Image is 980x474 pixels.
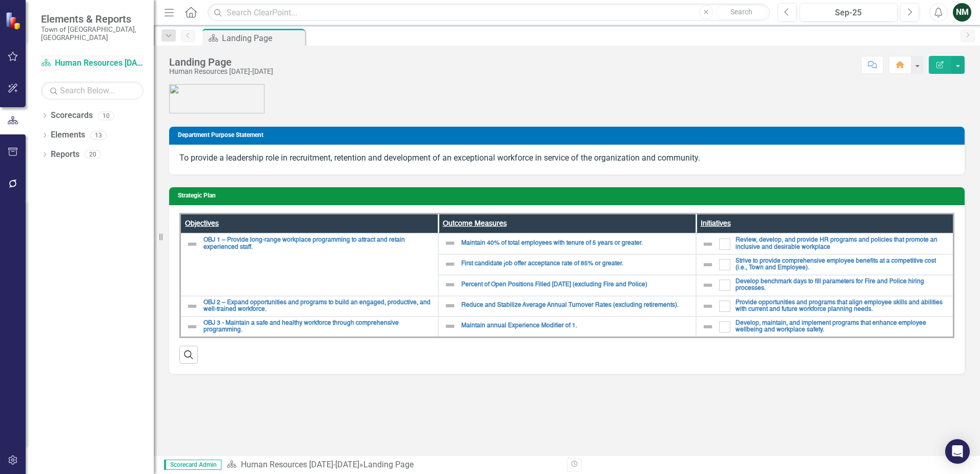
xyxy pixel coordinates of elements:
[85,150,101,159] div: 20
[186,300,198,312] img: Not Defined
[803,7,894,19] div: Sep-25
[169,56,273,68] div: Landing Page
[180,296,438,317] td: Double-Click to Edit Right Click for Context Menu
[945,439,970,464] div: Open Intercom Messenger
[178,192,959,199] h3: Strategic Plan
[736,279,948,292] a: Develop benchmark days to fill parameters for Fire and Police hiring processes.
[51,110,93,122] a: Scorecards
[179,152,954,164] p: To provide a leadership role in recruitment, retention and development of an exceptional workforc...
[716,5,767,19] button: Search
[461,323,690,329] a: Maintain annual Experience Modifier of 1.
[696,317,954,338] td: Double-Click to Edit Right Click for Context Menu
[169,68,273,75] div: Human Resources [DATE]-[DATE]
[736,300,948,313] a: Provide opportunities and programs that align employee skills and abilities with current and futu...
[438,254,696,275] td: Double-Click to Edit Right Click for Context Menu
[222,32,302,45] div: Landing Page
[438,233,696,254] td: Double-Click to Edit Right Click for Context Menu
[444,279,456,291] img: Not Defined
[164,460,221,470] span: Scorecard Admin
[203,237,433,250] a: OBJ 1 – Provide long-range workplace programming to attract and retain experienced staff.
[41,13,144,25] span: Elements & Reports
[800,3,897,22] button: Sep-25
[41,82,144,100] input: Search Below...
[730,8,752,16] span: Search
[41,25,144,42] small: Town of [GEOGRAPHIC_DATA], [GEOGRAPHIC_DATA]
[51,149,79,161] a: Reports
[444,300,456,312] img: Not Defined
[169,84,264,113] img: output-onlinepngtools%20(2).png
[696,254,954,275] td: Double-Click to Edit Right Click for Context Menu
[736,320,948,333] a: Develop, maintain, and implement programs that enhance employee wellbeing and workplace safety.
[438,275,696,295] td: Double-Click to Edit Right Click for Context Menu
[461,261,690,267] a: First candidate job offer acceptance rate of 85% or greater.
[461,282,690,288] a: Percent of Open Positions Filled [DATE] (excluding Fire and Police)
[953,3,971,22] button: NM
[702,238,714,250] img: Not Defined
[438,317,696,338] td: Double-Click to Edit Right Click for Context Menu
[5,12,23,30] img: ClearPoint Strategy
[208,4,770,22] input: Search ClearPoint...
[444,258,456,270] img: Not Defined
[203,300,433,313] a: OBJ 2 – Expand opportunities and programs to build an engaged, productive, and well-trained workf...
[696,296,954,317] td: Double-Click to Edit Right Click for Context Menu
[241,460,359,469] a: Human Resources [DATE]-[DATE]
[696,275,954,295] td: Double-Click to Edit Right Click for Context Menu
[461,302,690,309] a: Reduce and Stabilize Average Annual Turnover Rates (excluding retirements).
[178,132,959,139] h3: Department Purpose Statement
[461,240,690,247] a: Maintain 40% of total employees with tenure of 5 years or greater.
[702,259,714,271] img: Not Defined
[736,258,948,271] a: Strive to provide comprehensive employee benefits at a competitive cost (i.e., Town and Employee).
[186,238,198,250] img: Not Defined
[180,317,438,338] td: Double-Click to Edit Right Click for Context Menu
[227,459,559,471] div: »
[186,321,198,333] img: Not Defined
[438,296,696,317] td: Double-Click to Edit Right Click for Context Menu
[696,233,954,254] td: Double-Click to Edit Right Click for Context Menu
[90,131,107,140] div: 13
[203,320,433,333] a: OBJ 3 - Maintain a safe and healthy workforce through comprehensive programming.
[98,111,114,120] div: 10
[41,57,144,69] a: Human Resources [DATE]-[DATE]
[180,233,438,295] td: Double-Click to Edit Right Click for Context Menu
[444,320,456,332] img: Not Defined
[702,279,714,291] img: Not Defined
[736,237,948,250] a: Review, develop, and provide HR programs and policies that promote an inclusive and desirable wor...
[702,300,714,312] img: Not Defined
[444,237,456,249] img: Not Defined
[363,460,414,469] div: Landing Page
[702,321,714,333] img: Not Defined
[51,129,85,141] a: Elements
